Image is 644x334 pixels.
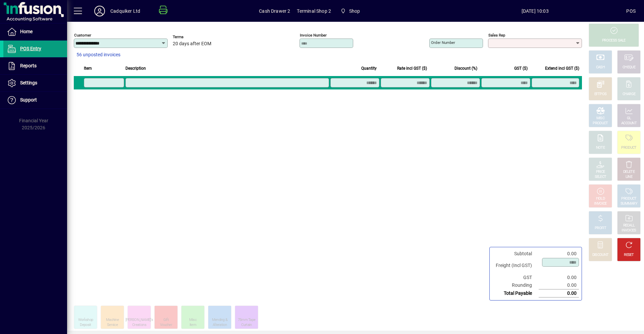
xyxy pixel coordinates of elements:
[539,274,579,281] td: 0.00
[212,318,228,323] div: Mending &
[125,65,146,72] span: Description
[626,6,636,16] div: POS
[596,170,605,175] div: PRICE
[492,274,539,281] td: GST
[621,201,637,206] div: SUMMARY
[80,323,91,328] div: Deposit
[189,318,197,323] div: Misc
[594,201,606,206] div: INVOICE
[454,65,477,72] span: Discount (%)
[173,41,211,47] span: 20 days after EOM
[20,80,37,85] span: Settings
[492,281,539,289] td: Rounding
[297,6,331,16] span: Terminal Shop 2
[338,5,363,17] span: Shop
[492,250,539,258] td: Subtotal
[623,92,636,97] div: CHARGE
[539,250,579,258] td: 0.00
[539,281,579,289] td: 0.00
[623,170,635,175] div: DELETE
[514,65,528,72] span: GST ($)
[241,323,252,328] div: Curtain
[595,226,606,231] div: PROFIT
[361,65,377,72] span: Quantity
[3,92,67,109] a: Support
[545,65,579,72] span: Extend incl GST ($)
[592,253,608,258] div: DISCOUNT
[132,323,146,328] div: Creations
[3,75,67,91] a: Settings
[397,65,427,72] span: Rate incl GST ($)
[74,49,123,61] button: 56 unposted invoices
[595,175,606,180] div: SELECT
[596,145,605,150] div: NOTE
[488,33,505,38] mat-label: Sales rep
[125,318,153,323] div: [PERSON_NAME]'s
[213,323,227,328] div: Alteration
[173,35,213,39] span: Terms
[596,196,605,201] div: HOLD
[74,33,91,38] mat-label: Customer
[110,6,140,16] div: Cadquiker Ltd
[621,196,636,201] div: PRODUCT
[190,323,196,328] div: Item
[160,323,172,328] div: Voucher
[89,5,110,17] button: Profile
[621,121,637,126] div: ACCOUNT
[20,46,41,51] span: POS Entry
[20,97,37,103] span: Support
[596,65,605,70] div: CASH
[602,38,626,43] div: PROCESS SALE
[492,289,539,297] td: Total Payable
[624,253,634,258] div: RESET
[349,6,360,16] span: Shop
[627,116,631,121] div: GL
[78,318,93,323] div: Workshop
[238,318,256,323] div: 75mm Tape
[84,65,92,72] span: Item
[492,258,539,274] td: Freight (Incl GST)
[431,40,455,45] mat-label: Order number
[621,145,636,150] div: PRODUCT
[622,228,636,233] div: INVOICES
[3,23,67,40] a: Home
[3,58,67,74] a: Reports
[539,289,579,297] td: 0.00
[593,121,608,126] div: PRODUCT
[626,175,632,180] div: LINE
[20,63,37,68] span: Reports
[623,223,635,228] div: RECALL
[163,318,169,323] div: Gift
[107,323,118,328] div: Service
[300,33,327,38] mat-label: Invoice number
[259,6,290,16] span: Cash Drawer 2
[594,92,607,97] div: EFTPOS
[76,51,120,58] span: 56 unposted invoices
[623,65,635,70] div: CHEQUE
[596,116,604,121] div: MISC
[444,6,626,16] span: [DATE] 10:03
[106,318,119,323] div: Machine
[20,29,33,34] span: Home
